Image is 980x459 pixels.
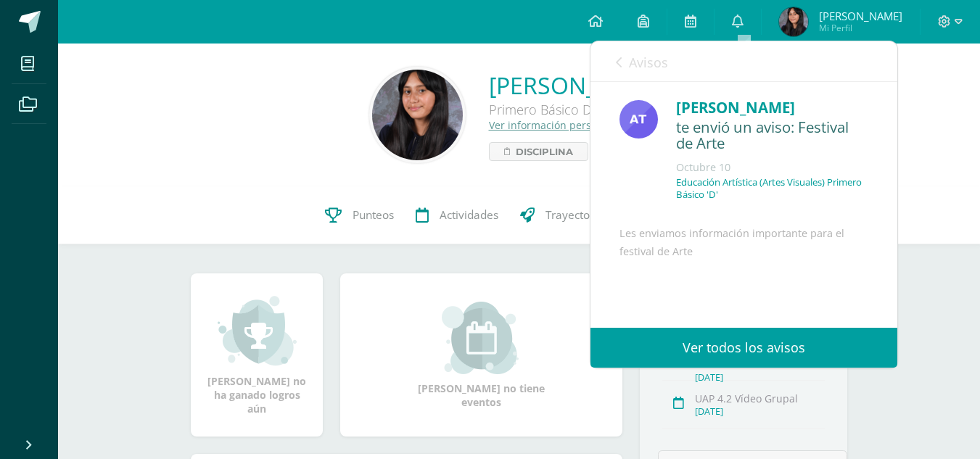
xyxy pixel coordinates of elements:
[353,207,394,223] span: Punteos
[489,142,588,161] a: Disciplina
[372,70,463,160] img: 8bf85902bf02e59e2a42e298a172527f.png
[819,22,902,34] span: Mi Perfil
[442,302,521,374] img: event_small.png
[695,371,825,384] div: [DATE]
[409,302,554,409] div: [PERSON_NAME] no tiene eventos
[676,160,868,175] div: Octubre 10
[629,54,668,71] span: Avisos
[489,101,670,118] div: Primero Básico D
[218,294,297,367] img: achievement_small.png
[819,9,902,23] span: [PERSON_NAME]
[489,118,621,132] a: Ver información personal...
[516,143,573,160] span: Disciplina
[779,7,808,36] img: 7107b679292a763f59753f77ae74d7cd.png
[619,100,658,138] img: e0d417c472ee790ef5578283e3430836.png
[440,207,498,223] span: Actividades
[676,96,868,119] div: [PERSON_NAME]
[205,294,308,415] div: [PERSON_NAME] no ha ganado logros aún
[676,119,868,153] div: te envió un aviso: Festival de Arte
[619,225,868,459] div: Les enviamos información importante para el festival de Arte
[489,70,670,101] a: [PERSON_NAME]
[509,186,614,244] a: Trayectoria
[695,405,825,418] div: [DATE]
[695,392,825,405] div: UAP 4.2 Vídeo Grupal
[405,186,509,244] a: Actividades
[314,186,405,244] a: Punteos
[545,207,604,223] span: Trayectoria
[676,176,868,201] p: Educación Artística (Artes Visuales) Primero Básico 'D'
[590,328,897,368] a: Ver todos los avisos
